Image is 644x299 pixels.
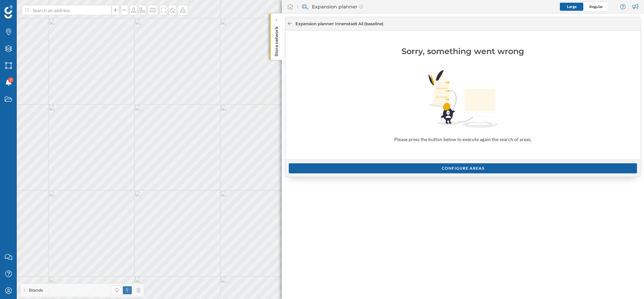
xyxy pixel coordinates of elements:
div: Expansion planner [297,3,363,10]
div: Please press the button below to execute again the search of areas. [394,136,532,143]
div: Sorry, something went wrong [401,46,524,57]
img: search-areas.svg [302,3,309,10]
span: Large [567,4,577,9]
span: Brands [29,287,43,293]
span: Support [14,5,38,11]
img: Geoblink Logo [4,5,13,18]
span: 7 [10,77,12,83]
span: Expansion planner [296,21,383,27]
span: Regular [589,4,603,9]
span: : Innenstadt All (baseline) [333,21,383,26]
p: Store network [273,24,280,56]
